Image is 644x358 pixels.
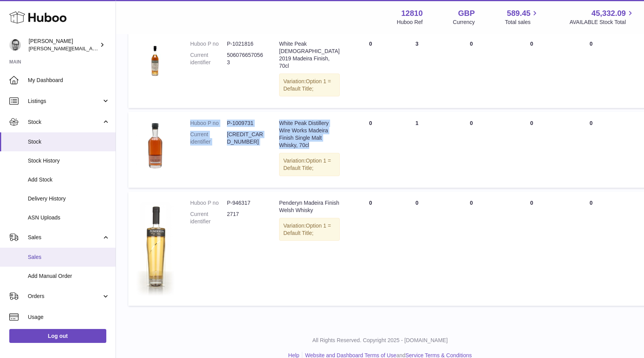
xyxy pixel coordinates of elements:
[190,199,227,207] dt: Huboo P no
[190,40,227,48] dt: Huboo P no
[12,12,19,19] img: logo_orange.svg
[77,45,83,51] img: tab_keywords_by_traffic_grey.svg
[190,211,227,225] dt: Current identifier
[397,19,423,26] div: Huboo Ref
[227,120,264,127] dd: P-1009731
[227,40,264,48] dd: P-1021816
[458,8,475,19] strong: GBP
[28,214,110,221] span: ASN Uploads
[20,20,85,26] div: Domain: [DOMAIN_NAME]
[440,33,503,108] td: 0
[190,120,227,127] dt: Huboo P no
[28,195,110,202] span: Delivery History
[503,112,561,187] td: 0
[283,78,331,92] span: Option 1 = Default Title;
[394,192,440,306] td: 0
[283,223,331,236] span: Option 1 = Default Title;
[122,337,638,344] p: All Rights Reserved. Copyright 2025 - [DOMAIN_NAME]
[507,8,530,19] span: 589.45
[348,33,394,108] td: 0
[569,19,635,26] span: AVAILABLE Stock Total
[283,158,331,171] span: Option 1 = Default Title;
[589,200,593,206] span: 0
[227,199,264,207] dd: P-946317
[190,131,227,146] dt: Current identifier
[348,112,394,187] td: 0
[28,293,102,300] span: Orders
[591,8,626,19] span: 45,332.09
[28,272,110,280] span: Add Manual Order
[29,46,69,51] div: Domain Overview
[401,8,423,19] strong: 12810
[227,51,264,66] dd: 5060766570563
[279,199,340,214] div: Penderyn Madeira Finish Welsh Whisky
[28,176,110,183] span: Add Stock
[394,33,440,108] td: 3
[589,120,593,126] span: 0
[227,131,264,146] dd: [CREDIT_CARD_NUMBER]
[569,8,635,26] a: 45,332.09 AVAILABLE Stock Total
[190,51,227,66] dt: Current identifier
[505,8,539,26] a: 589.45 Total sales
[505,19,539,26] span: Total sales
[440,192,503,306] td: 0
[136,40,175,79] img: product image
[227,211,264,225] dd: 2717
[28,98,102,105] span: Listings
[28,254,110,261] span: Sales
[28,138,110,146] span: Stock
[9,39,21,51] img: alex@digidistiller.com
[85,46,130,51] div: Keywords by Traffic
[9,329,106,343] a: Log out
[453,19,475,26] div: Currency
[279,74,340,97] div: Variation:
[394,112,440,187] td: 1
[503,192,561,306] td: 0
[28,118,102,126] span: Stock
[348,192,394,306] td: 0
[136,120,175,171] img: product image
[29,45,155,51] span: [PERSON_NAME][EMAIL_ADDRESS][DOMAIN_NAME]
[503,33,561,108] td: 0
[589,41,593,47] span: 0
[440,112,503,187] td: 0
[28,313,110,321] span: Usage
[29,38,98,52] div: [PERSON_NAME]
[279,153,340,176] div: Variation:
[12,20,19,26] img: website_grey.svg
[28,77,110,84] span: My Dashboard
[28,234,102,241] span: Sales
[28,157,110,164] span: Stock History
[21,45,27,51] img: tab_domain_overview_orange.svg
[22,12,38,19] div: v 4.0.25
[279,218,340,241] div: Variation:
[279,40,340,70] div: White Peak [DEMOGRAPHIC_DATA] 2019 Madeira Finish, 70cl
[279,120,340,149] div: White Peak Distillery Wire Works Madeira Finish Single Malt Whisky, 70cl
[136,199,175,296] img: product image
